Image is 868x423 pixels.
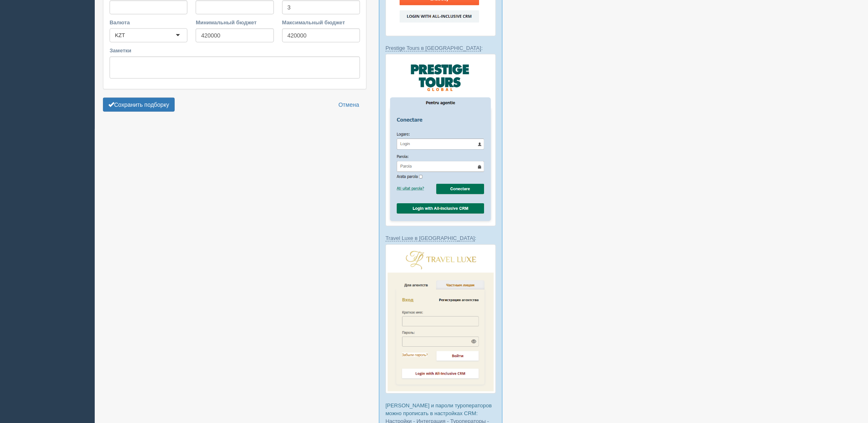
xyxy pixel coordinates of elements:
[333,98,365,112] a: Отмена
[386,234,496,242] p: :
[386,45,481,52] a: Prestige Tours в [GEOGRAPHIC_DATA]
[386,244,496,394] img: travel-luxe-%D0%BB%D0%BE%D0%B3%D0%B8%D0%BD-%D1%87%D0%B5%D1%80%D0%B5%D0%B7-%D1%81%D1%80%D0%BC-%D0%...
[115,31,125,40] div: KZT
[282,19,360,26] label: Максимальный бюджет
[110,47,360,54] label: Заметки
[110,19,187,26] label: Валюта
[386,235,475,242] a: Travel Luxe в [GEOGRAPHIC_DATA]
[196,19,274,26] label: Минимальный бюджет
[103,98,175,112] button: Сохранить подборку
[282,0,360,14] input: 7-10 или 7,10,14
[386,44,496,52] p: :
[386,54,496,226] img: prestige-tours-login-via-crm-for-travel-agents.png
